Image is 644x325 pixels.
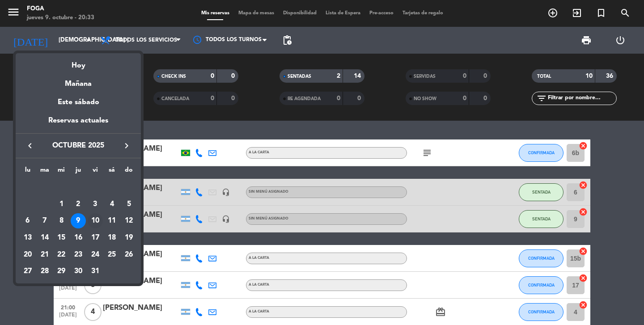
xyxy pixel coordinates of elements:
td: 5 de octubre de 2025 [120,196,137,213]
td: 20 de octubre de 2025 [19,246,36,263]
th: martes [36,165,53,179]
div: Este sábado [16,90,141,115]
div: 17 [88,230,103,245]
td: 18 de octubre de 2025 [104,229,121,246]
th: sábado [104,165,121,179]
div: 6 [20,213,35,228]
div: Reservas actuales [16,115,141,133]
td: 21 de octubre de 2025 [36,246,53,263]
th: domingo [120,165,137,179]
i: keyboard_arrow_left [25,140,35,151]
td: 30 de octubre de 2025 [70,263,87,280]
div: Mañana [16,72,141,90]
td: 23 de octubre de 2025 [70,246,87,263]
td: 10 de octubre de 2025 [87,213,104,230]
th: jueves [70,165,87,179]
div: 2 [71,197,86,212]
div: 8 [54,213,69,228]
td: 2 de octubre de 2025 [70,196,87,213]
div: 20 [20,247,35,262]
div: 16 [71,230,86,245]
div: 3 [88,197,103,212]
td: 25 de octubre de 2025 [104,246,121,263]
td: OCT. [19,179,137,196]
td: 17 de octubre de 2025 [87,229,104,246]
div: 11 [104,213,119,228]
td: 29 de octubre de 2025 [53,263,70,280]
div: 25 [104,247,119,262]
td: 14 de octubre de 2025 [36,229,53,246]
th: lunes [19,165,36,179]
td: 24 de octubre de 2025 [87,246,104,263]
div: 13 [20,230,35,245]
button: keyboard_arrow_left [22,140,38,152]
td: 27 de octubre de 2025 [19,263,36,280]
div: 29 [54,264,69,279]
span: octubre 2025 [38,140,119,152]
td: 15 de octubre de 2025 [53,229,70,246]
div: 18 [104,230,119,245]
div: 12 [121,213,136,228]
td: 8 de octubre de 2025 [53,213,70,230]
div: 26 [121,247,136,262]
div: 21 [37,247,52,262]
div: 23 [71,247,86,262]
td: 7 de octubre de 2025 [36,213,53,230]
button: keyboard_arrow_right [119,140,135,152]
td: 16 de octubre de 2025 [70,229,87,246]
div: 15 [54,230,69,245]
div: 7 [37,213,52,228]
td: 4 de octubre de 2025 [104,196,121,213]
td: 22 de octubre de 2025 [53,246,70,263]
i: keyboard_arrow_right [121,140,132,151]
td: 1 de octubre de 2025 [53,196,70,213]
div: 30 [71,264,86,279]
td: 13 de octubre de 2025 [19,229,36,246]
td: 3 de octubre de 2025 [87,196,104,213]
div: 31 [88,264,103,279]
td: 31 de octubre de 2025 [87,263,104,280]
td: 6 de octubre de 2025 [19,213,36,230]
div: Hoy [16,53,141,72]
div: 24 [88,247,103,262]
div: 5 [121,197,136,212]
div: 27 [20,264,35,279]
td: 12 de octubre de 2025 [120,213,137,230]
td: 28 de octubre de 2025 [36,263,53,280]
td: 19 de octubre de 2025 [120,229,137,246]
div: 14 [37,230,52,245]
td: 26 de octubre de 2025 [120,246,137,263]
div: 4 [104,197,119,212]
div: 1 [54,197,69,212]
div: 22 [54,247,69,262]
td: 9 de octubre de 2025 [70,213,87,230]
td: 11 de octubre de 2025 [104,213,121,230]
th: miércoles [53,165,70,179]
th: viernes [87,165,104,179]
div: 28 [37,264,52,279]
div: 19 [121,230,136,245]
div: 10 [88,213,103,228]
div: 9 [71,213,86,228]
